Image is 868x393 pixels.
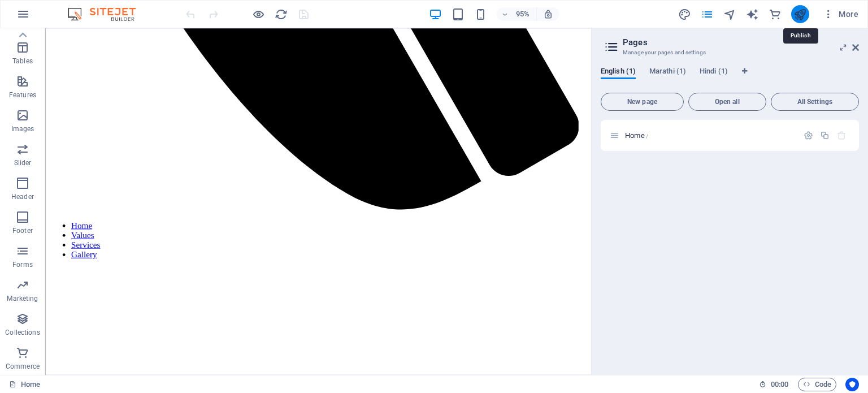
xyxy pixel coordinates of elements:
i: On resize automatically adjust zoom level to fit chosen device. [543,9,553,19]
button: navigator [723,7,737,21]
span: Open all [693,98,761,105]
i: Navigator [723,8,736,21]
span: All Settings [776,98,854,105]
span: / [646,133,648,139]
i: Commerce [769,8,782,21]
p: Commerce [6,362,40,371]
button: publish [791,5,809,23]
span: New page [606,98,679,105]
h3: Manage your pages and settings [623,47,836,58]
div: Settings [804,131,813,140]
div: Duplicate [820,131,830,140]
button: 95% [497,7,537,21]
button: reload [274,7,288,21]
h6: Session time [759,378,789,391]
button: More [818,5,863,23]
p: Forms [12,260,33,269]
p: Footer [12,226,33,235]
span: English (1) [601,64,636,80]
span: Click to open page [625,131,648,140]
button: New page [601,93,684,111]
h6: 95% [514,7,532,21]
span: Marathi (1) [649,64,686,80]
p: Features [9,90,36,100]
h2: Pages [623,37,859,47]
button: Open all [688,93,766,111]
button: Usercentrics [845,378,859,391]
p: Header [11,192,34,201]
span: : [779,380,780,388]
a: Click to cancel selection. Double-click to open Pages [9,378,40,391]
p: Tables [12,57,33,66]
i: AI Writer [746,8,759,21]
button: text_generator [746,7,759,21]
span: Hindi (1) [700,64,728,80]
img: Editor Logo [65,7,150,21]
p: Slider [14,158,32,167]
p: Marketing [7,294,38,303]
span: Code [803,378,831,391]
button: All Settings [771,93,859,111]
p: Images [11,124,34,133]
i: Design (Ctrl+Alt+Y) [678,8,691,21]
button: Code [798,378,836,391]
button: pages [701,7,714,21]
span: More [823,8,858,20]
button: design [678,7,692,21]
button: commerce [769,7,782,21]
div: The startpage cannot be deleted [837,131,847,140]
div: Language Tabs [601,67,859,88]
p: Collections [5,328,40,337]
button: Click here to leave preview mode and continue editing [251,7,265,21]
span: 00 00 [771,378,788,391]
i: Pages (Ctrl+Alt+S) [701,8,714,21]
div: Home/ [622,132,798,139]
i: Reload page [275,8,288,21]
